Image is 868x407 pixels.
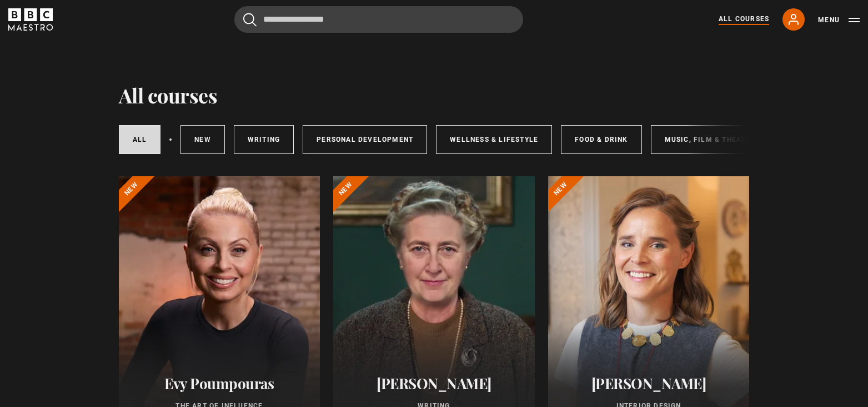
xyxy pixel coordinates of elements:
[119,83,218,107] h1: All courses
[436,125,552,154] a: Wellness & Lifestyle
[818,14,860,26] button: Toggle navigation
[234,125,294,154] a: Writing
[651,125,769,154] a: Music, Film & Theatre
[303,125,427,154] a: Personal Development
[243,13,257,27] button: Submit the search query
[132,375,307,392] h2: Evy Poumpouras
[561,125,641,154] a: Food & Drink
[8,8,53,31] svg: BBC Maestro
[561,375,736,392] h2: [PERSON_NAME]
[347,375,521,392] h2: [PERSON_NAME]
[180,125,225,154] a: New
[719,14,769,25] a: All Courses
[234,6,523,33] input: Search
[119,125,161,154] a: All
